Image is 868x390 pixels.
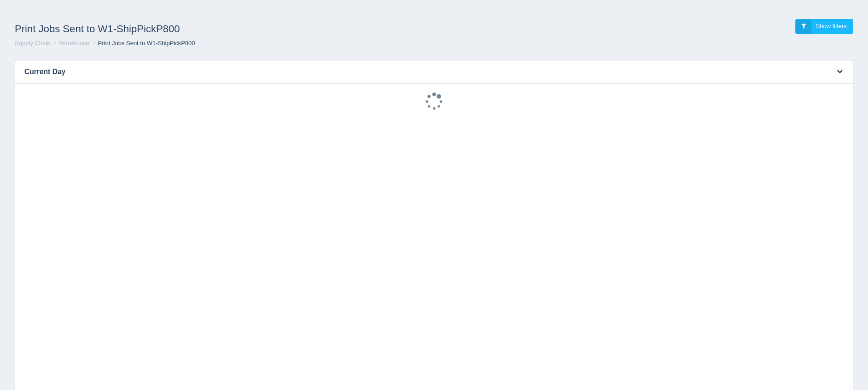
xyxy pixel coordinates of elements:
li: Print Jobs Sent to W1-ShipPickP800 [91,39,195,48]
span: Show filters [816,23,847,30]
a: Warehouse [59,40,89,47]
h3: Current Day [15,60,825,83]
a: Show filters [795,19,853,34]
h1: Print Jobs Sent to W1-ShipPickP800 [15,19,434,39]
a: Supply Chain [15,40,50,47]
